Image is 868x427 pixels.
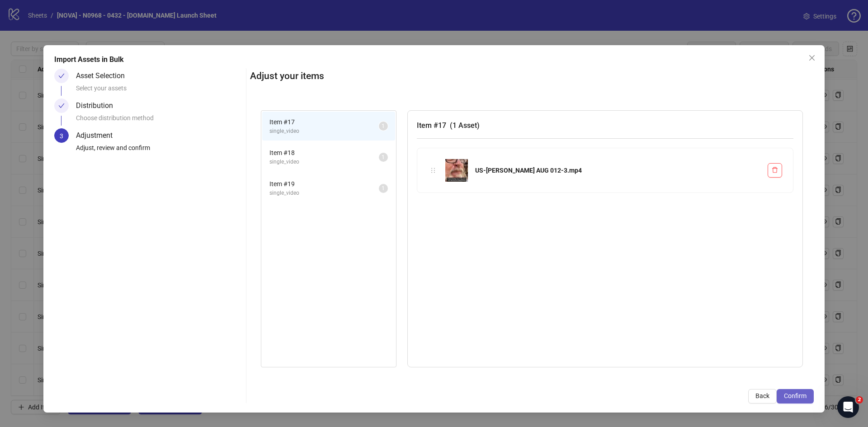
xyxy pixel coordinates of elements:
iframe: Intercom live chat [837,396,859,418]
span: 2 [856,396,863,404]
span: single_video [269,158,379,166]
div: Asset Selection [76,69,132,83]
span: Item # 17 [269,117,379,127]
span: check [58,103,65,109]
div: Import Assets in Bulk [54,54,814,65]
sup: 1 [379,184,388,193]
span: check [58,73,65,79]
div: Select your assets [76,83,242,99]
div: Adjustment [76,128,120,143]
button: Close [805,51,819,65]
button: Confirm [777,389,814,404]
span: single_video [269,189,379,197]
h3: Item # 17 [417,120,793,131]
span: 1 [382,154,385,160]
h2: Adjust your items [250,69,814,84]
span: Item # 19 [269,179,379,189]
div: Choose distribution method [76,113,242,128]
span: close [808,54,816,61]
span: Back [755,392,769,399]
button: Delete [768,163,782,178]
div: Distribution [76,99,120,113]
span: 3 [60,132,63,140]
img: US-ALPER AUG 012-3.mp4 [445,159,468,182]
div: US-[PERSON_NAME] AUG 012-3.mp4 [475,165,760,175]
span: ( 1 Asset ) [450,121,480,130]
span: Confirm [784,392,807,399]
div: holder [428,165,438,175]
span: delete [772,167,778,173]
span: single_video [269,127,379,136]
span: 1 [382,123,385,129]
span: Item # 18 [269,148,379,158]
span: holder [430,167,436,174]
button: Back [748,389,777,404]
div: Adjust, review and confirm [76,143,242,158]
sup: 1 [379,122,388,131]
sup: 1 [379,153,388,162]
span: 1 [382,185,385,192]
